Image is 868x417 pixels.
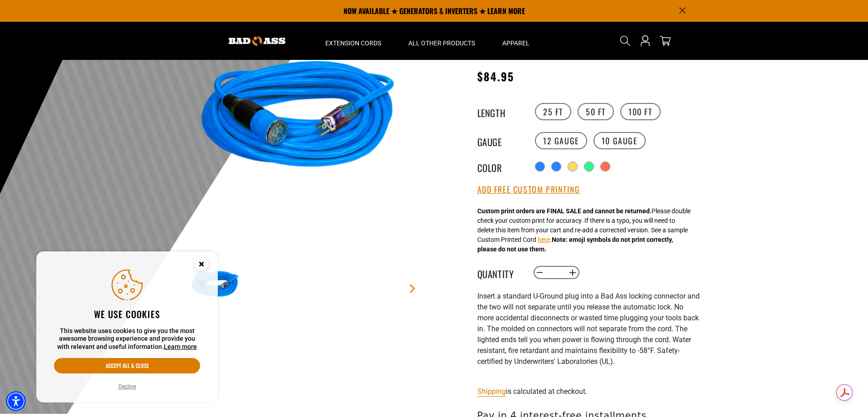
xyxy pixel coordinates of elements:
[408,39,475,47] span: All Other Products
[593,132,646,149] label: 10 Gauge
[578,103,614,120] label: 50 FT
[477,267,523,279] label: Quantity
[477,387,506,396] a: Shipping
[6,391,26,411] div: Accessibility Menu
[325,39,381,47] span: Extension Cords
[189,9,407,228] img: blue
[618,34,633,48] summary: Search
[477,206,691,254] div: Please double check your custom print for accuracy. If there is a typo, you will need to delete t...
[477,291,700,378] div: I
[477,207,652,215] strong: Custom print orders are FINAL SALE and cannot be returned.
[538,235,550,245] button: here
[312,22,395,60] summary: Extension Cords
[36,251,218,403] aside: Cookie Consent
[620,103,661,120] label: 100 FT
[54,327,200,351] p: This website uses cookies to give you the most awesome browsing experience and provide you with r...
[489,22,543,60] summary: Apparel
[535,132,587,149] label: 12 Gauge
[54,308,200,320] h2: We use cookies
[408,284,417,293] a: Next
[477,106,523,118] legend: Length
[535,103,571,120] label: 25 FT
[477,236,673,253] strong: Note: emoji symbols do not print correctly, please do not use them.
[395,22,489,60] summary: All Other Products
[164,343,197,350] a: This website uses cookies to give you the most awesome browsing experience and provide you with r...
[658,35,672,46] a: cart
[502,39,530,47] span: Apparel
[477,385,700,397] div: is calculated at checkout.
[477,161,523,172] legend: Color
[477,292,700,366] span: nsert a standard U-Ground plug into a Bad Ass locking connector and the two will not separate unt...
[54,358,200,373] button: Accept all & close
[477,135,523,147] legend: Gauge
[477,68,514,84] span: $84.95
[185,251,218,280] button: Close this option
[477,185,580,195] button: Add Free Custom Printing
[116,382,139,391] button: Decline
[638,22,652,60] a: Open this option
[229,36,285,46] img: Bad Ass Extension Cords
